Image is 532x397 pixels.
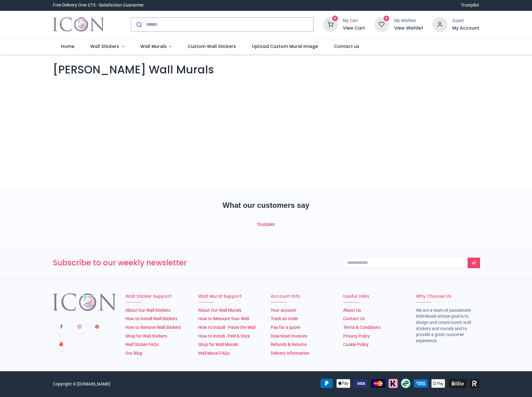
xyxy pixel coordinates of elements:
h6: Account Info [271,293,334,300]
img: Afterpay Clearpay [401,379,410,388]
div: Guest [452,18,479,24]
a: Wall Mural FAQs [198,351,230,356]
sup: 0 [332,16,338,21]
span: Wall Stickers [90,43,119,49]
div: My Wishlist [394,18,423,24]
a: Shop for Wall Murals [198,342,238,347]
a: How to Install Wall Stickers [125,316,177,321]
div: My Cart [343,18,365,24]
a: Privacy Policy [343,334,370,339]
a: Track an order [271,316,298,321]
a: Pay for a quote [271,325,300,330]
span: Wall Murals [140,43,167,49]
a: How to Remove Wall Stickers [125,325,181,330]
img: Icon Wall Stickers [53,16,104,33]
img: Google Pay [431,379,445,388]
h3: Subscribe to our weekly newsletter [53,258,334,268]
a: Download Invoices [271,334,307,339]
img: VISA [354,379,368,388]
a: Wall Sticker FAQs [125,342,159,347]
a: About Our Wall Stickers [125,308,170,313]
li: We are a team of passionate individuals whose goal is to design and create iconic wall stickers a... [416,307,479,344]
span: Contact us [334,43,359,49]
h6: Wall Mural Support [198,293,261,300]
a: 0 [374,21,389,26]
a: View Cart [343,25,365,31]
a: How to Install - Paste the Wall [198,325,255,330]
span: Upload Custom Mural Image [252,43,318,49]
h1: [PERSON_NAME] Wall Murals [53,62,479,77]
a: About Our Wall Murals [198,308,241,313]
a: Trustpilot [257,222,275,227]
a: Wall Stickers [82,39,132,55]
img: Apple Pay [336,379,350,388]
a: How to install - Peel & Stick [198,334,250,339]
a: View Wishlist [394,25,423,31]
span: Home [61,43,74,49]
a: Trustpilot [461,2,479,8]
span: Custom Wall Stickers [188,43,236,49]
img: PayPal [320,379,333,388]
img: American Express [414,379,428,388]
a: About Us​ [343,308,361,313]
a: My Account [452,25,479,31]
a: Logo of Icon Wall Stickers [53,16,104,33]
button: Submit [131,18,146,31]
a: Refunds & Returns [271,342,307,347]
a: Contact Us [343,316,365,321]
a: 0 [323,21,338,26]
a: How to Measure Your Wall [198,316,249,321]
h6: Useful Links [343,293,406,300]
img: Revolut Pay [470,379,479,388]
a: Shop for Wall Stickers [125,334,167,339]
a: Terms & Conditions [343,325,380,330]
div: Free Delivery Over £15 - Satisfaction Guarantee [53,2,143,8]
h6: Why Choose Us [416,293,479,300]
sup: 0 [384,16,390,21]
img: MasterCard [371,379,385,388]
a: Cookie Policy [343,342,369,347]
a: Delivery Information [271,351,310,356]
img: Billie [449,379,467,388]
a: Wall Murals [132,39,180,55]
a: Your account [271,308,296,313]
h6: Wall Sticker Support [125,293,189,300]
a: Our Blog [125,351,142,356]
a: Copyright © [DOMAIN_NAME] [53,381,110,386]
h2: What our customers say [53,200,479,211]
img: Klarna [389,379,398,388]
